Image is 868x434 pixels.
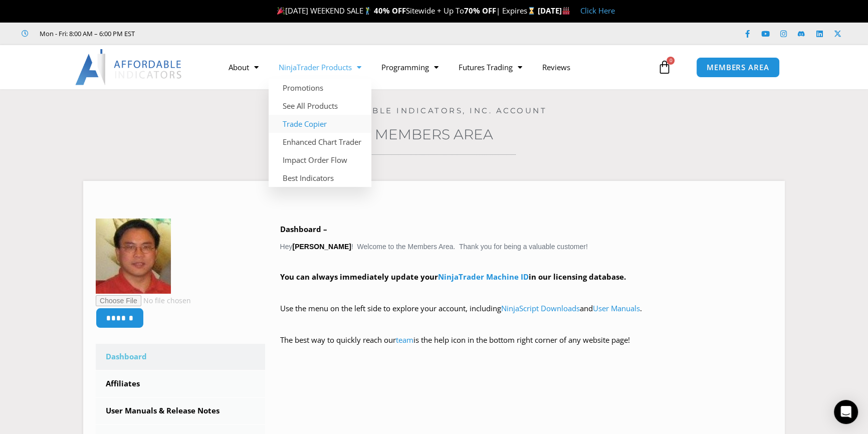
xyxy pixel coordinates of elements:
[269,169,371,187] a: Best Indicators
[280,223,773,361] div: Hey ! Welcome to the Members Area. Thank you for being a valuable customer!
[277,7,285,15] img: 🎉
[396,335,413,345] a: team
[364,7,371,15] img: 🏌️‍♂️
[75,49,183,85] img: LogoAI | Affordable Indicators – NinjaTrader
[528,7,535,15] img: ⌛
[449,56,532,79] a: Futures Trading
[292,243,351,251] strong: [PERSON_NAME]
[374,6,406,16] strong: 40% OFF
[280,333,773,361] p: The best way to quickly reach our is the help icon in the bottom right corner of any website page!
[96,344,265,370] a: Dashboard
[438,272,529,282] a: NinjaTrader Machine ID
[538,6,570,16] strong: [DATE]
[696,57,780,78] a: MEMBERS AREA
[707,64,769,71] span: MEMBERS AREA
[280,224,327,234] b: Dashboard –
[37,28,135,40] span: Mon - Fri: 8:00 AM – 6:00 PM EST
[562,7,570,15] img: 🏭
[269,151,371,169] a: Impact Order Flow
[269,79,371,187] ul: NinjaTrader Products
[371,56,449,79] a: Programming
[269,79,371,97] a: Promotions
[642,53,686,82] a: 0
[96,371,265,397] a: Affiliates
[149,29,299,39] iframe: Customer reviews powered by Trustpilot
[593,303,640,313] a: User Manuals
[96,398,265,424] a: User Manuals & Release Notes
[280,272,626,282] strong: You can always immediately update your in our licensing database.
[464,6,496,16] strong: 70% OFF
[321,106,547,115] a: Affordable Indicators, Inc. Account
[219,56,269,79] a: About
[269,56,371,79] a: NinjaTrader Products
[269,97,371,115] a: See All Products
[580,6,615,16] a: Click Here
[834,400,858,424] div: Open Intercom Messenger
[501,303,580,313] a: NinjaScript Downloads
[219,56,655,79] nav: Menu
[667,57,675,65] span: 0
[269,133,371,151] a: Enhanced Chart Trader
[269,115,371,133] a: Trade Copier
[96,219,171,294] img: cebd87f28fbf1a4479525a40c94b39711ad5f6a2dc239e19c29f15d3a7155483
[275,6,538,16] span: [DATE] WEEKEND SALE Sitewide + Up To | Expires
[280,302,773,330] p: Use the menu on the left side to explore your account, including and .
[532,56,580,79] a: Reviews
[375,126,493,143] a: Members Area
